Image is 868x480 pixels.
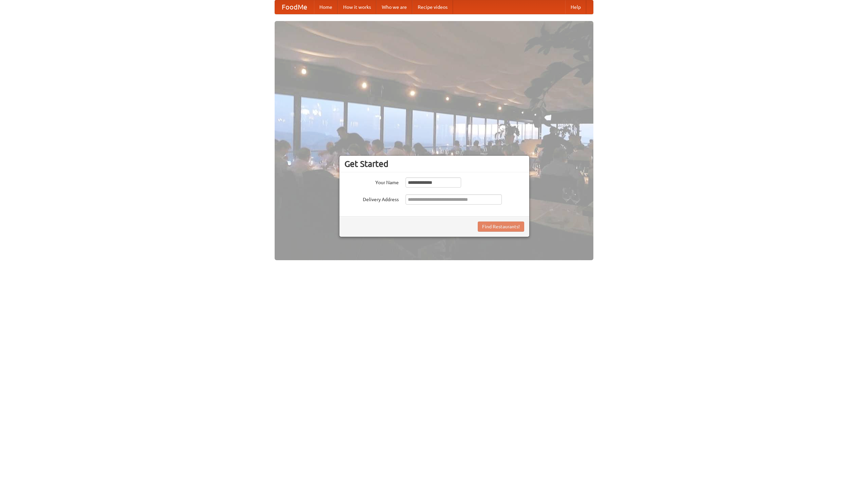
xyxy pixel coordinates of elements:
label: Your Name [344,177,399,186]
label: Delivery Address [344,194,399,203]
h3: Get Started [344,159,524,169]
a: Help [565,0,586,14]
a: How it works [338,0,376,14]
a: Recipe videos [412,0,453,14]
button: Find Restaurants! [478,222,524,232]
a: FoodMe [275,0,314,14]
a: Who we are [376,0,412,14]
a: Home [314,0,338,14]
